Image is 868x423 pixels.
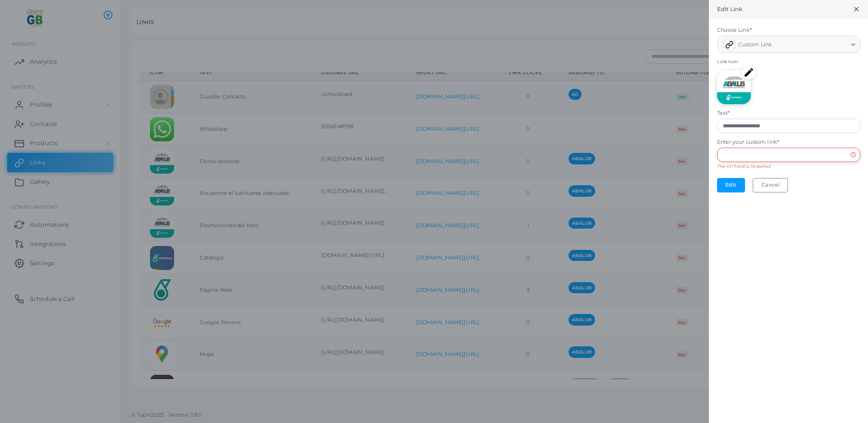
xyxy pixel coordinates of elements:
label: Text [717,109,730,117]
span: Custom Link [738,40,772,50]
input: Search for option [774,38,847,51]
img: 63CSVZbzkdhxihOuHqDjhuiLi-1759416780616.png [717,70,751,104]
img: avatar [723,39,735,51]
button: Cancel [753,178,788,192]
span: Link Icon [717,58,860,65]
div: Search for option [717,36,860,54]
img: edit.png [742,65,756,80]
button: Edit [717,178,745,192]
label: Enter your custom link [717,138,780,146]
label: Choose Link [717,27,752,34]
h5: Edit Link [717,6,743,13]
div: The Url field is required [717,163,860,170]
